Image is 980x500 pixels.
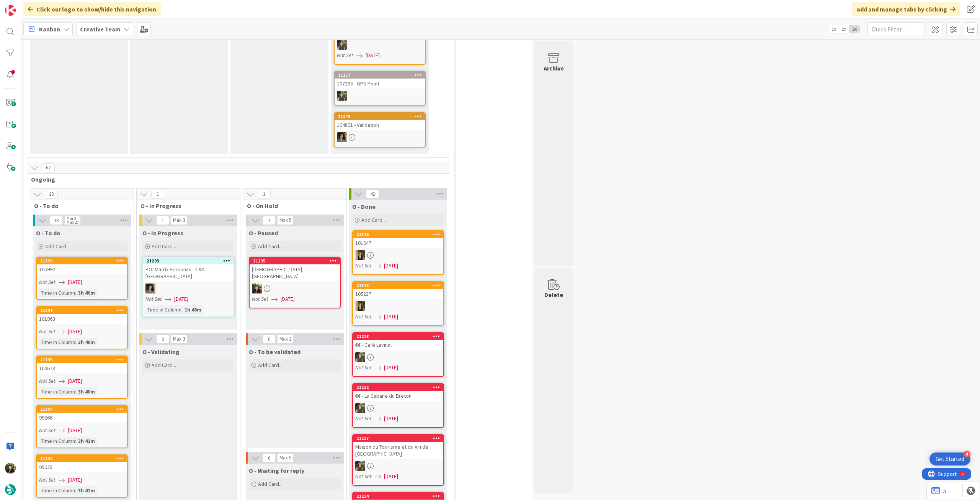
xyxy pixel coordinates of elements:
a: 21195100673Not Set[DATE]Time in Column:3h 40m [36,356,128,399]
a: 21203POI Matrix Personas - C&A [GEOGRAPHIC_DATA]MSNot Set[DATE]Time in Column:1h 48m [142,257,234,317]
a: 21196101047SPNot Set[DATE] [352,230,444,275]
span: [DATE] [384,313,398,321]
div: 105992 [37,264,127,274]
span: : [75,338,76,346]
div: POI Matrix Personas - C&A [GEOGRAPHIC_DATA] [143,264,234,281]
div: 21217 [338,72,425,78]
i: Not Set [252,295,268,302]
i: Not Set [39,279,56,285]
a: 21228€€ - Café LavinalIGNot Set[DATE] [352,332,444,377]
a: 21217107298 - GPS PointIG [334,71,426,106]
span: 18 [45,190,58,199]
div: 21195 [40,357,127,362]
a: IGNot Set[DATE] [334,20,426,65]
div: 1h 48m [183,305,203,314]
div: 100673 [37,363,127,373]
div: 21192 [40,456,127,461]
span: 42 [366,189,379,198]
div: Delete [544,290,563,299]
span: : [75,387,76,396]
span: 1 [156,216,169,225]
div: 3h 40m [76,289,97,297]
span: 3x [849,25,859,33]
div: Max 5 [279,456,291,460]
i: Not Set [355,473,372,480]
div: 101963 [37,314,127,324]
span: [DATE] [384,364,398,372]
div: 21232 [356,385,443,390]
div: 21197 [37,307,127,314]
div: 21196 [356,232,443,237]
a: 2119295025Not Set[DATE]Time in Column:3h 41m [36,454,128,498]
i: Not Set [355,262,372,269]
div: 99266 [37,413,127,423]
div: Time in Column [39,486,75,495]
span: [DATE] [68,476,82,484]
div: 21195 [37,356,127,363]
span: 1 [258,190,271,199]
div: IG [335,91,425,101]
div: 21234 [356,493,443,499]
img: IG [355,403,365,413]
div: Max 20 [67,220,78,224]
div: 21199105992 [37,257,127,274]
div: 21199 [40,258,127,264]
div: 21235 [250,257,340,264]
a: 21237Maison du Tourisme et du Vin de [GEOGRAPHIC_DATA]IGNot Set[DATE] [352,434,444,486]
img: BC [252,284,262,293]
span: [DATE] [281,295,295,303]
a: 21232€€ - La Cabane du BretonIGNot Set[DATE] [352,383,444,428]
a: 21235[DEMOGRAPHIC_DATA] [GEOGRAPHIC_DATA]BCNot Set[DATE] [249,257,341,308]
div: 4 [40,3,42,9]
div: 21203 [143,257,234,264]
span: 1 [151,190,164,199]
img: IG [355,352,365,362]
div: Time in Column [39,437,75,445]
span: O - On Hold [247,202,337,210]
span: [DATE] [68,278,82,286]
a: 21197101963Not Set[DATE]Time in Column:3h 40m [36,306,128,349]
div: Max 2 [279,337,291,341]
div: 21228 [353,333,443,340]
span: [DATE] [68,377,82,385]
span: Add Card... [258,362,283,369]
span: Ongoing [31,175,440,183]
div: Max 5 [279,218,291,222]
span: Add Card... [152,362,176,369]
span: 1x [828,25,839,33]
div: Get Started [936,455,964,463]
a: 5 [931,486,946,495]
i: Not Set [39,476,56,483]
span: 62 [42,163,55,172]
span: O - In Progress [140,202,230,210]
div: 21197101963 [37,307,127,324]
div: 21179104891 - Validation [335,113,425,130]
div: 21217107298 - GPS Point [335,72,425,89]
div: 2119295025 [37,455,127,472]
div: €€ - La Cabane du Breton [353,391,443,401]
span: Support [16,1,35,10]
span: Add Card... [258,480,283,487]
div: Max 3 [173,218,185,222]
span: O - Waiting for reply [249,467,304,474]
span: O - Done [352,203,376,210]
div: 21203 [147,258,234,264]
div: IG [353,403,443,413]
div: 95025 [37,462,127,472]
div: 104891 - Validation [335,120,425,130]
div: MS [143,284,234,293]
span: Add Card... [361,216,386,223]
div: 21197 [40,308,127,313]
div: 21217 [335,72,425,79]
div: IG [353,352,443,362]
img: IG [337,91,347,101]
div: 21228 [356,334,443,339]
span: [DATE] [366,51,380,59]
div: Time in Column [39,387,75,396]
span: 0 [263,334,276,344]
div: 21192 [37,455,127,462]
i: Not Set [145,295,162,302]
div: 21179 [338,114,425,119]
div: 101047 [353,238,443,248]
div: 21237 [353,435,443,442]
